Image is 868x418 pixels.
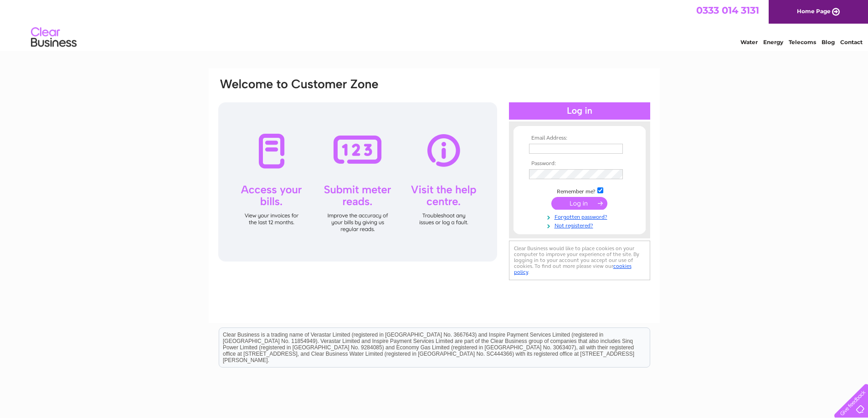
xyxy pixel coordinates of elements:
a: 0333 014 3131 [696,5,759,16]
div: Clear Business would like to place cookies on your computer to improve your experience of the sit... [509,241,650,280]
img: logo.png [31,24,77,51]
a: cookies policy [514,263,632,275]
a: Energy [763,39,783,45]
a: Not registered? [529,221,632,229]
a: Blog [822,39,835,45]
td: Remember me? [527,186,632,195]
a: Telecoms [789,39,816,45]
a: Contact [840,39,863,45]
input: Submit [551,197,607,210]
a: Forgotten password? [529,212,632,221]
th: Email Address: [527,135,632,141]
a: Water [740,39,758,45]
th: Password: [527,161,632,167]
div: Clear Business is a trading name of Verastar Limited (registered in [GEOGRAPHIC_DATA] No. 3667643... [219,5,650,44]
